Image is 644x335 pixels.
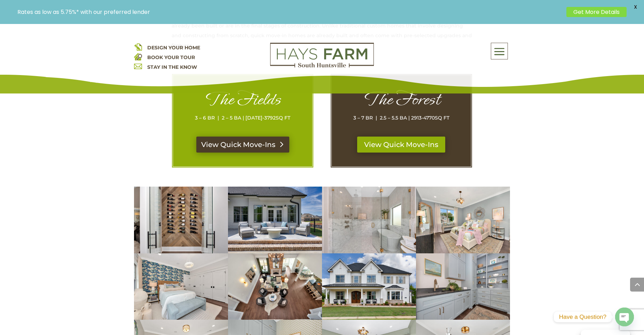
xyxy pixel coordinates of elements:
span: X [630,2,641,12]
a: View Quick Move-Ins [196,137,289,153]
p: 3 – 7 BR | 2.5 – 5.5 BA | 2913-4770 [346,113,457,123]
a: View Quick Move-Ins [357,137,445,153]
a: BOOK YOUR TOUR [147,54,195,60]
a: Get More Details [566,7,627,17]
h1: The Forest [346,89,457,113]
img: 2106-Forest-Gate-52-400x284.jpg [416,253,510,320]
img: 2106-Forest-Gate-8-400x284.jpg [228,187,322,253]
span: SQ FT [276,115,290,121]
a: STAY IN THE KNOW [147,64,197,70]
p: Rates as low as 5.75%* with our preferred lender [17,9,563,15]
img: book your home tour [134,52,142,60]
img: Logo [270,43,374,68]
img: hays farm homes [322,253,416,320]
a: DESIGN YOUR HOME [147,44,200,51]
span: SQ FT [435,115,449,121]
img: 2106-Forest-Gate-27-400x284.jpg [134,187,228,253]
img: 2106-Forest-Gate-81-400x284.jpg [134,253,228,320]
span: 3 – 6 BR | 2 – 5 BA | [DATE]-3792 [195,115,276,121]
img: 2106-Forest-Gate-82-400x284.jpg [416,187,510,253]
img: design your home [134,43,142,51]
img: 2106-Forest-Gate-79-400x284.jpg [228,253,322,320]
a: hays farm homes huntsville development [270,63,374,69]
h1: The Fields [187,89,298,113]
img: 2106-Forest-Gate-61-400x284.jpg [322,187,416,253]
